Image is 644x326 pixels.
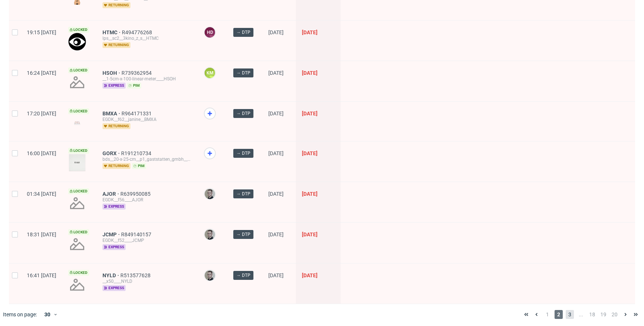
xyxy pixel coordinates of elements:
a: R513577628 [120,272,152,278]
span: Locked [68,108,89,114]
a: BMXA [102,111,121,116]
span: pim [132,163,146,169]
span: [DATE] [302,191,318,197]
span: 17:20 [DATE] [27,111,56,116]
span: pim [127,83,141,89]
span: [DATE] [302,111,318,116]
img: version_two_editor_design [68,118,86,128]
span: Locked [68,67,89,73]
span: returning [102,163,130,169]
a: R739362954 [121,70,153,76]
span: express [102,285,126,291]
span: 16:00 [DATE] [27,150,56,156]
span: [DATE] [302,150,318,156]
figcaption: KM [205,68,215,78]
span: 19:15 [DATE] [27,29,56,35]
span: Locked [68,270,89,276]
span: [DATE] [268,111,284,116]
span: → DTP [236,70,250,76]
img: Krystian Gaza [205,270,215,281]
span: 1 [543,310,552,319]
img: version_two_editor_design.png [68,33,86,51]
div: 30 [40,309,53,320]
div: __x50____NYLD [102,278,192,284]
span: 16:41 [DATE] [27,272,56,278]
span: [DATE] [268,191,284,197]
span: 2 [555,310,563,319]
span: [DATE] [268,272,284,278]
figcaption: HD [205,27,215,38]
span: → DTP [236,191,250,197]
span: 19 [599,310,607,319]
span: Locked [68,229,89,235]
span: returning [102,42,130,48]
a: HTMC [102,29,122,35]
a: R849140157 [121,231,153,237]
a: HSOH [102,70,121,76]
span: → DTP [236,110,250,117]
img: no_design.png [68,194,86,212]
span: Locked [68,148,89,154]
a: R494776268 [122,29,154,35]
span: returning [102,2,130,8]
a: GORX [102,150,121,156]
span: [DATE] [268,70,284,76]
span: [DATE] [302,29,318,35]
span: 20 [610,310,619,319]
span: [DATE] [302,70,318,76]
span: Items on page: [3,311,37,318]
img: no_design.png [68,276,86,294]
span: [DATE] [302,272,318,278]
img: Krystian Gaza [205,189,215,199]
div: EGDK__f52____JCMP [102,237,192,243]
div: EGDK__f62__janine__BMXA [102,116,192,122]
span: → DTP [236,29,250,36]
span: 3 [566,310,574,319]
span: express [102,204,126,210]
a: R964171331 [121,111,153,116]
a: JCMP [102,231,121,237]
div: lps__sc2__3kino_z_s__HTMC [102,35,192,41]
span: returning [102,123,130,129]
span: ... [577,310,585,319]
div: EGDK__f56____AJOR [102,197,192,203]
img: no_design.png [68,73,86,91]
span: Locked [68,188,89,194]
span: express [102,244,126,250]
a: R639950085 [120,191,152,197]
span: Locked [68,27,89,33]
span: 18 [588,310,596,319]
img: version_two_editor_design [68,154,86,172]
span: → DTP [236,231,250,238]
span: express [102,83,126,89]
span: 01:34 [DATE] [27,191,56,197]
a: NYLD [102,272,120,278]
a: R191210734 [121,150,153,156]
span: 16:24 [DATE] [27,70,56,76]
span: [DATE] [302,231,318,237]
span: [DATE] [268,150,284,156]
span: → DTP [236,272,250,279]
span: [DATE] [268,29,284,35]
div: __1-5cm-x-100-linear-meter____HSOH [102,76,192,82]
img: no_design.png [68,235,86,253]
a: AJOR [102,191,120,197]
span: → DTP [236,150,250,157]
img: Krystian Gaza [205,229,215,240]
span: [DATE] [268,231,284,237]
div: bds__20-x-25-cm__p1_gaststatten_gmbh__GORX [102,156,192,162]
